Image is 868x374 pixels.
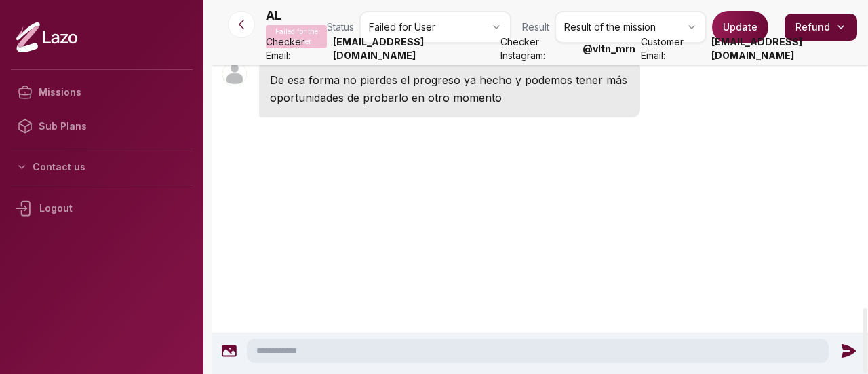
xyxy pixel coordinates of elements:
[11,155,193,179] button: Contact us
[11,191,193,226] div: Logout
[500,35,577,62] span: Checker Instagram:
[266,35,328,62] span: Checker Email:
[333,35,495,62] strong: [EMAIL_ADDRESS][DOMAIN_NAME]
[11,109,193,143] a: Sub Plans
[641,35,706,62] span: Customer Email:
[583,42,635,56] strong: @ vltn_mrn
[712,11,768,43] button: Update
[266,25,327,48] p: Failed for the customer
[266,6,281,25] p: AL
[222,62,247,86] img: User avatar
[785,14,857,41] button: Refund
[11,75,193,109] a: Missions
[327,20,354,34] span: Status
[270,71,629,107] p: De esa forma no pierdes el progreso ya hecho y podemos tener más oportunidades de probarlo en otr...
[522,20,549,34] span: Result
